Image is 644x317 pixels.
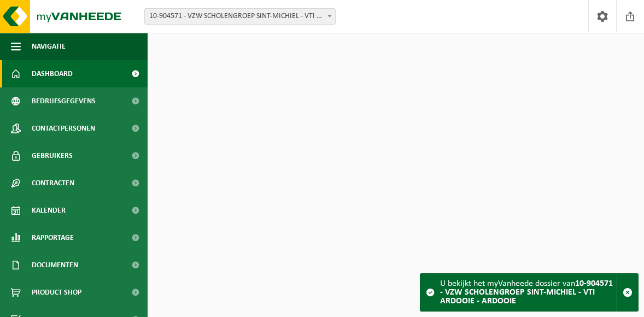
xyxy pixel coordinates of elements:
[440,279,613,306] strong: 10-904571 - VZW SCHOLENGROEP SINT-MICHIEL - VTI ARDOOIE - ARDOOIE
[32,87,96,115] span: Bedrijfsgegevens
[32,115,95,142] span: Contactpersonen
[32,197,66,224] span: Kalender
[32,279,81,306] span: Product Shop
[32,142,73,169] span: Gebruikers
[144,8,336,25] span: 10-904571 - VZW SCHOLENGROEP SINT-MICHIEL - VTI ARDOOIE - ARDOOIE
[32,60,73,87] span: Dashboard
[440,274,617,311] div: U bekijkt het myVanheede dossier van
[145,9,335,24] span: 10-904571 - VZW SCHOLENGROEP SINT-MICHIEL - VTI ARDOOIE - ARDOOIE
[32,224,74,251] span: Rapportage
[32,33,66,60] span: Navigatie
[32,169,74,197] span: Contracten
[32,251,78,279] span: Documenten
